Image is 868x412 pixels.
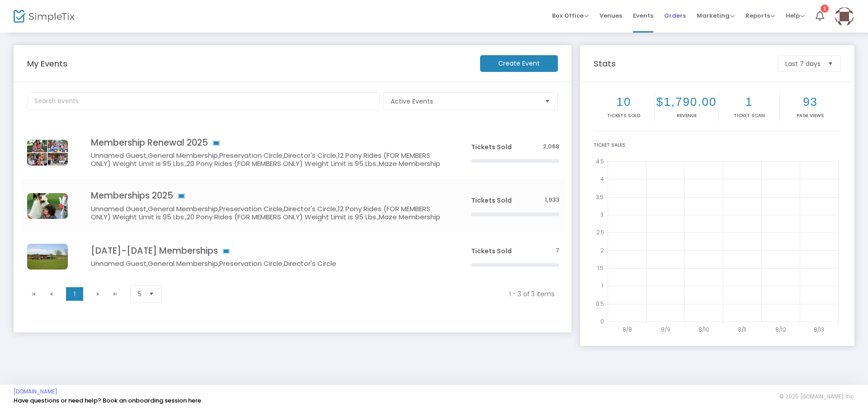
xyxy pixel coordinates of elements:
[596,193,604,200] text: 3.5
[633,4,653,27] span: Events
[14,388,57,395] a: [DOMAIN_NAME]
[178,289,555,298] kendo-pager-info: 1 - 3 of 3 items
[541,93,554,110] button: Select
[471,196,512,205] span: Tickets Sold
[595,112,652,119] p: Tickets sold
[27,92,380,110] input: Search events
[91,246,444,256] h4: [DATE]-[DATE] Memberships
[596,228,604,236] text: 2.5
[471,142,512,152] span: Tickets Sold
[623,326,632,333] text: 8/8
[595,95,652,109] h2: 10
[14,396,201,405] a: Have questions or need help? Book an onboarding session here
[391,97,538,106] span: Active Events
[656,95,717,109] h2: $1,790.00
[91,137,444,148] h4: Membership Renewal 2025
[91,260,444,268] h5: Unnamed Guest,General Membership,Preservation Circle,Director's Circle
[589,57,773,70] m-panel-title: Stats
[661,326,670,333] text: 8/9
[600,211,604,218] text: 3
[556,246,559,255] span: 7
[22,126,565,281] div: Data table
[545,196,559,204] span: 1,933
[552,11,589,20] span: Box Office
[814,326,824,333] text: 8/13
[600,246,604,254] text: 2
[824,56,837,71] button: Select
[782,112,839,119] p: Page Views
[775,326,786,333] text: 8/12
[600,317,604,325] text: 0
[91,190,444,201] h4: Memberships 2025
[480,55,558,72] m-button: Create Event
[601,282,603,289] text: 1
[66,287,83,301] span: Page 1
[656,112,717,119] p: Revenue
[27,140,68,166] img: 638677982782455349638658974873846726MEMBERSHIP2023002SIMPLETIX.jpg
[745,11,775,20] span: Reports
[543,142,559,151] span: 2,068
[145,285,158,303] button: Select
[779,393,854,400] span: © 2025 [DOMAIN_NAME] Inc.
[821,5,829,13] div: 1
[698,326,709,333] text: 8/10
[596,157,604,165] text: 4.5
[782,95,839,109] h2: 93
[91,152,444,168] h5: Unnamed Guest,General Membership,Preservation Circle,Director's Circle,12 Pony Rides (FOR MEMBERS...
[738,326,746,333] text: 8/11
[600,175,604,183] text: 4
[697,11,735,20] span: Marketing
[27,193,68,219] img: 6386779849362061256386634993211506716383505808609957983012089551015947871851014142743117625180324...
[664,4,686,27] span: Orders
[471,246,512,256] span: Tickets Sold
[785,59,821,68] span: Last 7 days
[786,11,805,20] span: Help
[27,244,68,270] img: IMG6217.JPG
[23,57,476,70] m-panel-title: My Events
[594,142,841,148] div: Ticket Sales
[721,112,778,119] p: Ticket Scan
[721,95,778,109] h2: 1
[599,4,622,27] span: Venues
[91,205,444,221] h5: Unnamed Guest,General Membership,Preservation Circle,Director's Circle,12 Pony Rides (FOR MEMBERS...
[596,299,604,307] text: 0.5
[138,289,142,298] span: 5
[597,264,604,272] text: 1.5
